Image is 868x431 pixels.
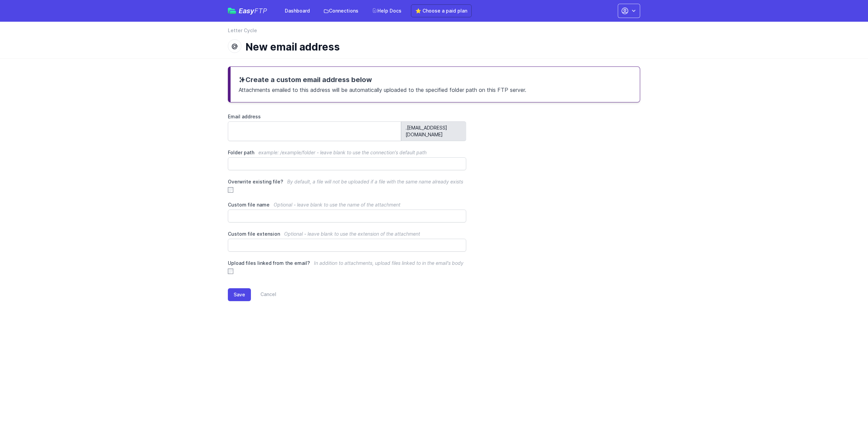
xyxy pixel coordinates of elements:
a: EasyFTP [228,7,267,14]
span: By default, a file will not be uploaded if a file with the same name already exists [287,179,463,184]
label: Folder path [228,149,466,156]
span: .[EMAIL_ADDRESS][DOMAIN_NAME] [401,121,466,141]
h1: New email address [245,41,635,53]
a: Letter Cycle [228,27,257,34]
label: Custom file extension [228,231,466,237]
img: easyftp_logo.png [228,8,236,14]
a: Dashboard [281,5,314,17]
label: Overwrite existing file? [228,178,466,185]
nav: Breadcrumb [228,27,640,38]
span: Optional - leave blank to use the name of the attachment [274,202,400,208]
label: Upload files linked from the email? [228,260,466,267]
a: Cancel [251,288,276,301]
span: Optional - leave blank to use the extension of the attachment [284,231,420,237]
a: ⭐ Choose a paid plan [411,4,472,17]
span: In addition to attachments, upload files linked to in the email's body [314,260,463,266]
span: Easy [239,7,267,14]
span: FTP [254,7,267,15]
span: example: /example/folder - leave blank to use the connection's default path [258,150,427,155]
a: Help Docs [368,5,406,17]
button: Save [228,288,251,301]
label: Email address [228,113,466,120]
h3: Create a custom email address below [239,75,632,84]
label: Custom file name [228,201,466,208]
a: Connections [319,5,362,17]
p: Attachments emailed to this address will be automatically uploaded to the specified folder path o... [239,84,632,94]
